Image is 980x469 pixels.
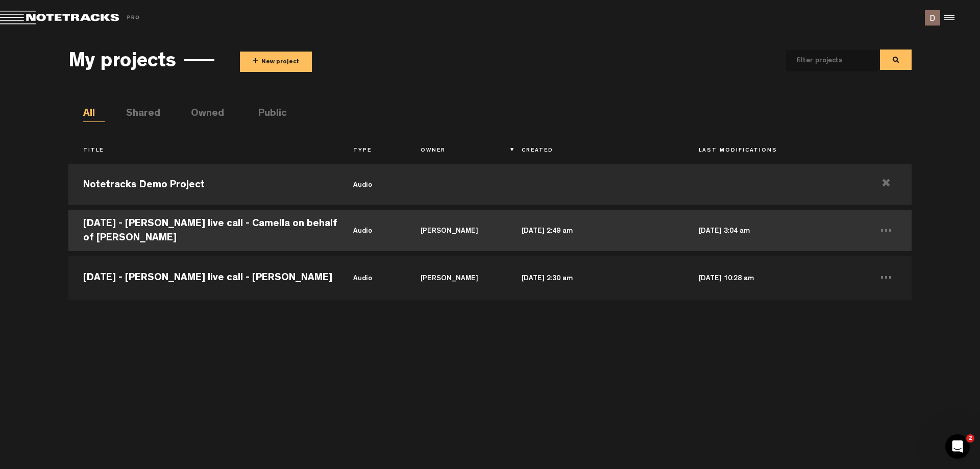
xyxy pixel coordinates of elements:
[240,52,312,72] button: +New project
[338,162,406,208] td: audio
[507,142,684,160] th: Created
[786,50,862,71] input: filter projects
[191,107,212,122] li: Owned
[406,254,507,300] td: [PERSON_NAME]
[925,10,940,26] img: ACg8ocJjtLeAHi1eiiG3NpEMauDzMLs4opvN-SAZAjySRtuJz0FA=s96-c
[338,208,406,254] td: audio
[684,208,861,254] td: [DATE] 3:04 am
[253,56,258,68] span: +
[338,254,406,300] td: audio
[507,254,684,300] td: [DATE] 2:30 am
[68,254,338,300] td: [DATE] - [PERSON_NAME] live call - [PERSON_NAME]
[68,162,338,208] td: Notetracks Demo Project
[83,107,105,122] li: All
[684,142,861,160] th: Last Modifications
[684,254,861,300] td: [DATE] 10:28 am
[861,208,912,254] td: ...
[406,142,507,160] th: Owner
[861,254,912,300] td: ...
[68,208,338,254] td: [DATE] - [PERSON_NAME] live call - Camella on behalf of [PERSON_NAME]
[258,107,280,122] li: Public
[126,107,148,122] li: Shared
[68,142,338,160] th: Title
[68,52,176,74] h3: My projects
[338,142,406,160] th: Type
[406,208,507,254] td: [PERSON_NAME]
[945,434,970,459] iframe: Intercom live chat
[966,434,974,442] span: 2
[507,208,684,254] td: [DATE] 2:49 am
